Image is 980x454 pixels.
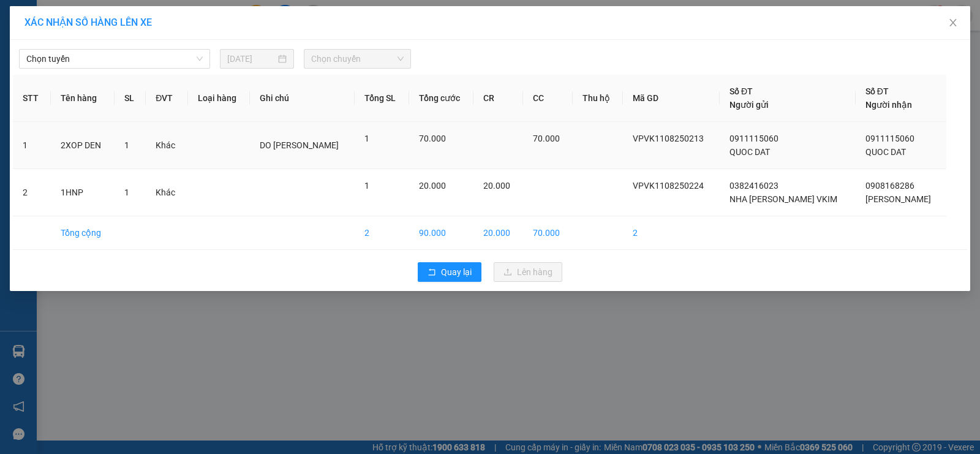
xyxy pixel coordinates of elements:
th: ĐVT [146,75,187,122]
span: VPVK1108250213 [633,134,704,143]
span: rollback [428,268,436,278]
span: 1 [364,181,369,191]
th: Tổng SL [355,75,409,122]
span: 20.000 [419,181,446,191]
button: Close [936,6,970,40]
span: 1 [364,134,369,143]
span: Số ĐT [865,86,889,96]
span: [PERSON_NAME] [865,194,931,204]
td: Khác [146,169,187,216]
th: Mã GD [623,75,720,122]
div: [PERSON_NAME] [10,10,108,38]
button: uploadLên hàng [494,262,562,282]
span: Chọn tuyến [26,50,203,68]
th: Tổng cước [409,75,474,122]
input: 11/08/2025 [227,52,276,66]
span: VPVK1108250224 [633,181,704,191]
span: Gửi: [10,10,29,23]
span: QUOC DAT [865,147,906,157]
button: rollbackQuay lại [418,262,481,282]
td: 1 [13,122,51,169]
td: Khác [146,122,187,169]
span: Người nhận [865,100,912,110]
th: Loại hàng [188,75,250,122]
span: Số ĐT [729,86,753,96]
td: 90.000 [409,216,474,250]
span: Chọn chuyến [311,50,404,68]
td: 70.000 [523,216,573,250]
th: Tên hàng [51,75,115,122]
div: 0908168286 [117,55,241,72]
td: 20.000 [473,216,523,250]
span: Nhận: [117,12,146,25]
span: 0911115060 [865,134,914,143]
td: 2 [13,169,51,216]
div: VP [GEOGRAPHIC_DATA] [117,10,241,40]
span: 20.000 [483,181,510,191]
span: 1 [124,187,129,197]
span: Người gửi [729,100,769,110]
span: Quay lại [441,265,472,279]
div: NHA [PERSON_NAME] VKIM [10,38,108,82]
span: 1 [124,140,129,150]
th: STT [13,75,51,122]
span: XÁC NHẬN SỐ HÀNG LÊN XE [24,17,152,28]
span: 70.000 [533,134,560,143]
span: 0911115060 [729,134,778,143]
td: 2 [355,216,409,250]
th: CC [523,75,573,122]
div: 0382416023 [10,82,108,99]
span: close [948,18,958,28]
th: Ghi chú [250,75,355,122]
th: Thu hộ [573,75,623,122]
th: SL [115,75,146,122]
td: Tổng cộng [51,216,115,250]
span: 0908168286 [865,181,914,191]
td: 1HNP [51,169,115,216]
th: CR [473,75,523,122]
span: 70.000 [419,134,446,143]
span: 0382416023 [729,181,778,191]
td: 2 [623,216,720,250]
span: NHA [PERSON_NAME] VKIM [729,194,837,204]
div: [PERSON_NAME] [117,40,241,55]
span: QUOC DAT [729,147,770,157]
td: 2XOP DEN [51,122,115,169]
span: DO [PERSON_NAME] [260,140,339,150]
